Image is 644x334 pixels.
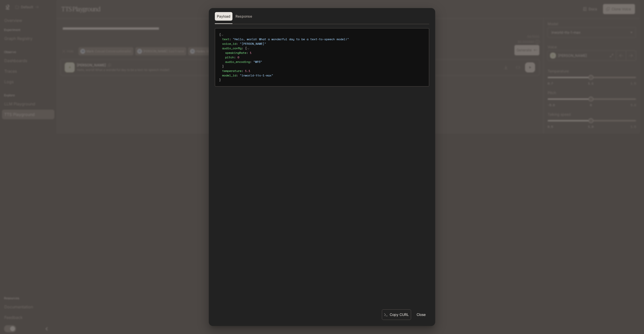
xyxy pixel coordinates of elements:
span: { [219,32,221,37]
button: Response [233,12,254,21]
span: " Hello, world! What a wonderful day to be a text-to-speech model! " [233,37,349,41]
span: text [222,37,229,41]
span: " inworld-tts-1-max " [240,73,273,77]
div: : [225,55,425,60]
div: : [222,73,425,78]
span: 0 [237,55,239,59]
span: 1 [250,51,252,55]
div: : [222,41,425,46]
button: Payload [215,12,232,21]
span: " MP3 " [253,60,262,64]
button: Close [413,310,429,320]
div: : [222,46,425,69]
span: pitch [225,55,234,59]
span: voice_id [222,41,236,46]
span: temperature [222,69,242,73]
div: : [225,51,425,55]
div: : [222,37,425,41]
div: : [225,60,425,64]
button: Copy CURL [382,309,411,320]
span: } [222,64,224,68]
span: } [219,78,221,82]
span: audio_encoding [225,60,250,64]
span: speakingRate [225,51,246,55]
span: 1.1 [245,69,250,73]
span: audio_config [222,46,242,50]
span: " [PERSON_NAME] " [240,41,266,46]
span: model_id [222,73,236,77]
span: { [245,46,247,50]
div: : [222,69,425,73]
